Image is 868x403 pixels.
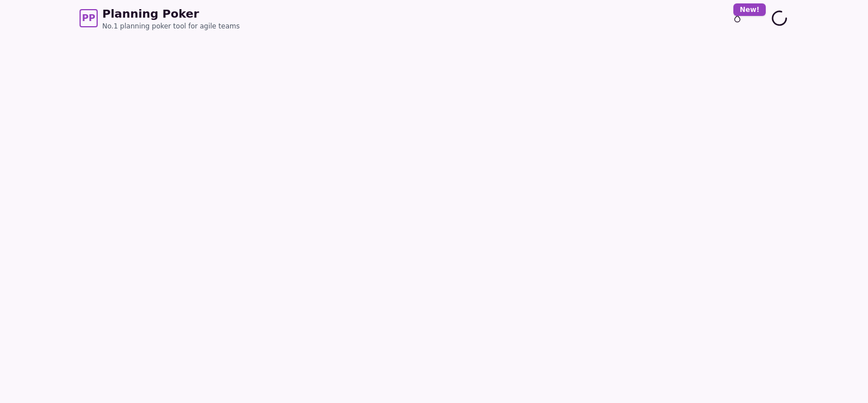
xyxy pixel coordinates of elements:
a: PPPlanning PokerNo.1 planning poker tool for agile teams [80,6,240,31]
span: PP [82,11,95,25]
div: New! [733,3,766,16]
span: No.1 planning poker tool for agile teams [102,22,240,31]
button: New! [727,8,748,28]
span: Planning Poker [102,6,240,22]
